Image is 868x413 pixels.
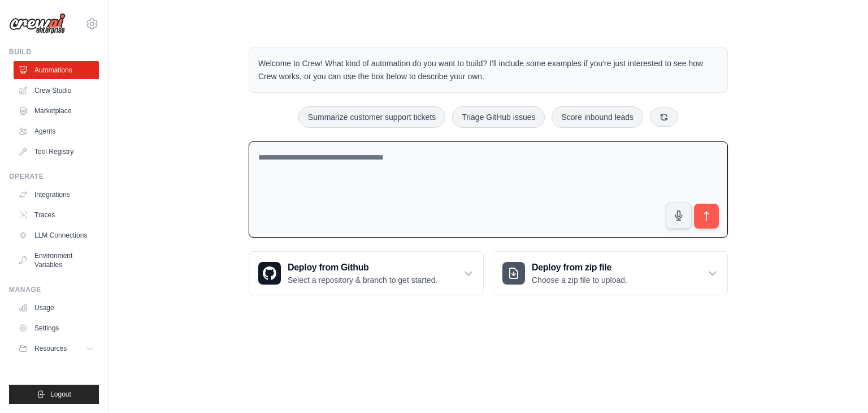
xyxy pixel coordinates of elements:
[9,172,99,181] div: Operate
[552,106,643,128] button: Score inbound leads
[532,274,627,286] p: Choose a zip file to upload.
[532,261,627,274] h3: Deploy from zip file
[14,299,99,317] a: Usage
[14,247,99,274] a: Environment Variables
[14,81,99,100] a: Crew Studio
[50,390,71,399] span: Logout
[258,57,718,83] p: Welcome to Crew! What kind of automation do you want to build? I'll include some examples if you'...
[14,206,99,224] a: Traces
[288,274,437,286] p: Select a repository & branch to get started.
[9,285,99,294] div: Manage
[14,61,99,79] a: Automations
[14,226,99,244] a: LLM Connections
[14,339,99,358] button: Resources
[14,102,99,120] a: Marketplace
[14,319,99,337] a: Settings
[14,143,99,161] a: Tool Registry
[9,13,66,35] img: Logo
[14,186,99,204] a: Integrations
[452,106,545,128] button: Triage GitHub issues
[298,106,445,128] button: Summarize customer support tickets
[14,122,99,140] a: Agents
[9,385,99,404] button: Logout
[34,344,67,353] span: Resources
[288,261,437,274] h3: Deploy from Github
[9,48,99,57] div: Build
